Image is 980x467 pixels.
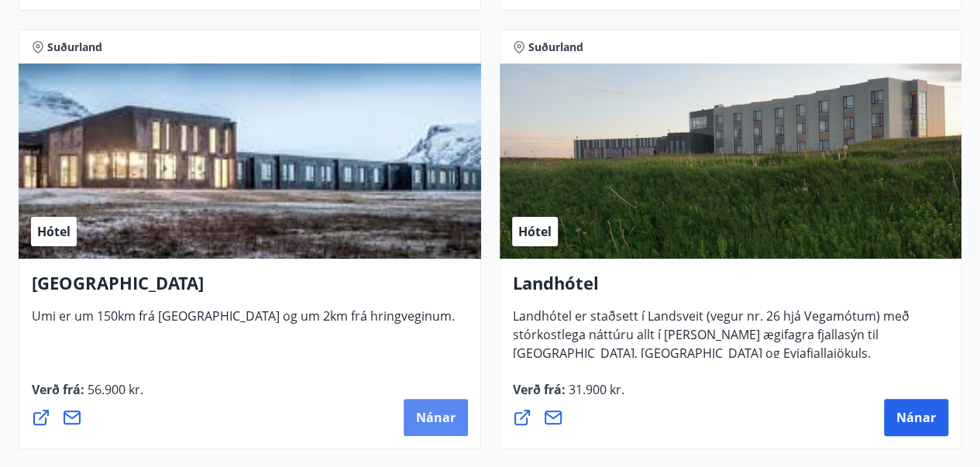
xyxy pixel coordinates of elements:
[528,39,583,55] span: Suðurland
[32,307,455,337] span: Umi er um 150km frá [GEOGRAPHIC_DATA] og um 2km frá hringveginum.
[32,381,143,410] span: Verð frá :
[513,381,624,410] span: Verð frá :
[513,271,949,307] h4: Landhótel
[404,399,468,436] button: Nánar
[32,271,468,307] h4: [GEOGRAPHIC_DATA]
[84,381,143,398] span: 56.900 kr.
[416,409,456,426] span: Nánar
[518,223,552,240] span: Hótel
[566,381,624,398] span: 31.900 kr.
[896,409,936,426] span: Nánar
[513,307,910,374] span: Landhótel er staðsett í Landsveit (vegur nr. 26 hjá Vegamótum) með stórkostlega náttúru allt í [P...
[37,223,70,240] span: Hótel
[47,39,102,55] span: Suðurland
[884,399,948,436] button: Nánar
